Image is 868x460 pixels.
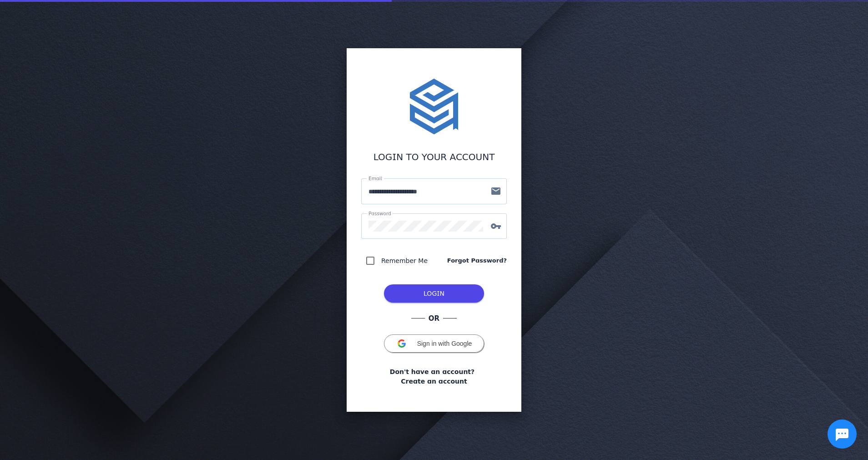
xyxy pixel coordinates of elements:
[485,186,507,197] mat-icon: mail
[447,256,507,265] a: Forgot Password?
[401,377,467,386] a: Create an account
[417,340,472,347] span: Sign in with Google
[390,367,474,377] span: Don't have an account?
[425,313,443,324] span: OR
[368,176,382,181] mat-label: Email
[424,290,444,297] span: LOGIN
[384,334,484,353] button: Sign in with Google
[361,150,507,164] div: LOGIN TO YOUR ACCOUNT
[405,77,463,136] img: stacktome.svg
[379,255,428,266] label: Remember Me
[368,211,391,216] mat-label: Password
[485,221,507,232] mat-icon: vpn_key
[384,284,484,303] button: LOG IN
